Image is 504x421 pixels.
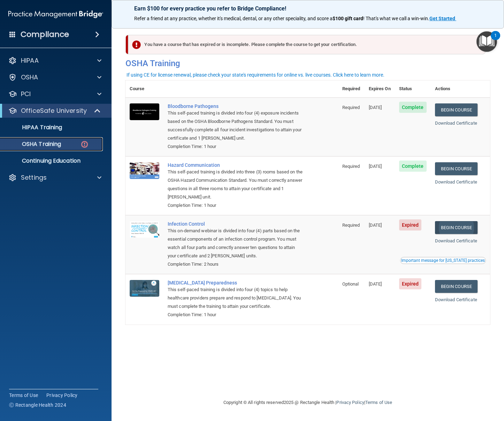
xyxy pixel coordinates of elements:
[168,162,303,168] a: Hazard Communication
[21,107,87,115] p: OfficeSafe University
[365,80,395,98] th: Expires On
[8,90,101,98] a: PCI
[369,223,382,228] span: [DATE]
[342,105,360,110] span: Required
[168,168,303,201] div: This self-paced training is divided into three (3) rooms based on the OSHA Hazard Communication S...
[168,109,303,142] div: This self-paced training is divided into four (4) exposure incidents based on the OSHA Bloodborne...
[181,391,435,414] div: Copyright © All rights reserved 2025 @ Rectangle Health | |
[168,286,303,311] div: This self-paced training is divided into four (4) topics to help healthcare providers prepare and...
[363,16,429,21] span: ! That's what we call a win-win.
[9,401,66,408] span: Ⓒ Rectangle Health 2024
[435,297,477,302] a: Download Certificate
[435,179,477,185] a: Download Certificate
[125,80,163,98] th: Course
[400,257,486,264] button: Read this if you are a dental practitioner in the state of CA
[342,164,360,169] span: Required
[168,142,303,151] div: Completion Time: 1 hour
[342,281,359,287] span: Optional
[168,260,303,268] div: Completion Time: 2 hours
[435,280,478,293] a: Begin Course
[435,103,478,116] a: Begin Course
[429,16,456,21] a: Get Started
[401,258,485,263] div: Important message for [US_STATE] practices
[494,36,497,45] div: 1
[435,221,478,234] a: Begin Course
[125,59,490,68] h4: OSHA Training
[338,80,365,98] th: Required
[8,7,103,21] img: PMB logo
[132,40,141,49] img: exclamation-circle-solid-danger.72ef9ffc.png
[46,392,78,399] a: Privacy Policy
[5,157,100,164] p: Continuing Education
[134,5,481,12] p: Earn $100 for every practice you refer to Bridge Compliance!
[9,392,38,399] a: Terms of Use
[168,280,303,286] a: [MEDICAL_DATA] Preparedness
[125,71,385,78] button: If using CE for license renewal, please check your state's requirements for online vs. live cours...
[395,80,431,98] th: Status
[168,221,303,227] a: Infection Control
[435,162,478,175] a: Begin Course
[399,219,422,231] span: Expired
[8,56,101,65] a: HIPAA
[21,56,39,65] p: HIPAA
[8,173,101,182] a: Settings
[80,140,89,149] img: danger-circle.6113f641.png
[399,102,427,113] span: Complete
[435,120,477,126] a: Download Certificate
[342,223,360,228] span: Required
[8,73,101,81] a: OSHA
[168,311,303,319] div: Completion Time: 1 hour
[431,80,490,98] th: Actions
[369,281,382,287] span: [DATE]
[127,72,384,77] div: If using CE for license renewal, please check your state's requirements for online vs. live cours...
[21,173,47,182] p: Settings
[365,400,392,405] a: Terms of Use
[336,400,364,405] a: Privacy Policy
[435,238,477,243] a: Download Certificate
[21,30,69,39] h4: Compliance
[21,73,38,81] p: OSHA
[399,278,422,289] span: Expired
[168,201,303,210] div: Completion Time: 1 hour
[5,141,61,148] p: OSHA Training
[168,103,303,109] a: Bloodborne Pathogens
[333,16,363,21] strong: $100 gift card
[369,105,382,110] span: [DATE]
[399,161,427,172] span: Complete
[8,107,101,115] a: OfficeSafe University
[21,90,31,98] p: PCI
[134,16,333,21] span: Refer a friend at any practice, whether it's medical, dental, or any other speciality, and score a
[168,227,303,260] div: This on-demand webinar is divided into four (4) parts based on the essential components of an inf...
[476,31,497,52] button: Open Resource Center, 1 new notification
[5,124,62,131] p: HIPAA Training
[369,164,382,169] span: [DATE]
[128,35,486,54] div: You have a course that has expired or is incomplete. Please complete the course to get your certi...
[429,16,455,21] strong: Get Started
